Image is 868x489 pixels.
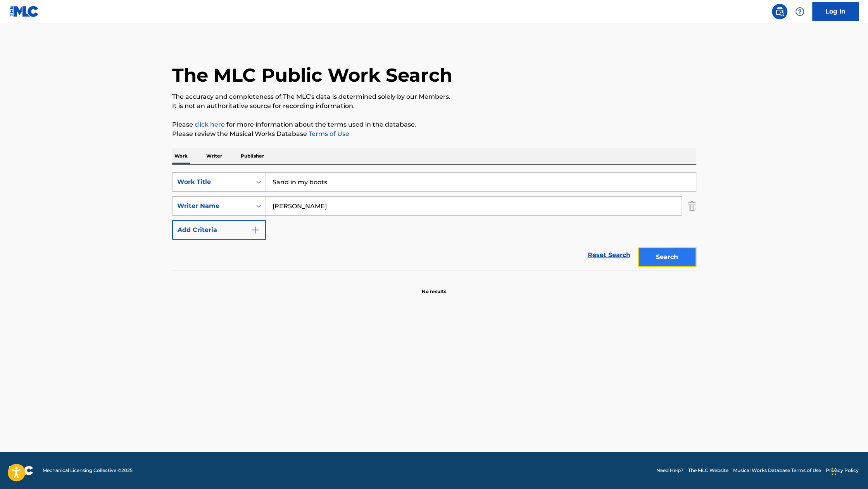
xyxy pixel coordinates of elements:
p: Work [172,148,190,164]
a: Log In [812,2,859,21]
div: Work Title [177,177,247,187]
div: Help [792,4,808,19]
p: The accuracy and completeness of The MLC's data is determined solely by our Members. [172,92,696,101]
h1: The MLC Public Work Search [172,63,452,87]
a: Terms of Use [307,130,349,137]
a: Privacy Policy [826,467,859,474]
a: Need Help? [656,467,683,474]
a: Musical Works Database Terms of Use [733,467,821,474]
p: Please for more information about the terms used in the database. [172,120,696,129]
div: Drag [832,460,836,483]
div: Writer Name [177,201,247,211]
button: Search [638,247,696,267]
button: Add Criteria [172,220,266,240]
p: Writer [204,148,224,164]
p: It is not an authoritative source for recording information. [172,101,696,111]
span: Mechanical Licensing Collective © 2025 [43,467,133,474]
img: 9d2ae6d4665cec9f34b9.svg [250,225,260,235]
form: Search Form [172,172,696,271]
a: Reset Search [584,247,634,264]
iframe: Chat Widget [829,452,868,489]
img: Delete Criterion [688,196,696,216]
a: Public Search [772,4,787,19]
a: click here [195,121,225,128]
a: The MLC Website [688,467,728,474]
img: logo [9,466,33,475]
p: Publisher [238,148,266,164]
p: Please review the Musical Works Database [172,129,696,139]
p: No results [422,279,446,295]
img: MLC Logo [9,6,39,17]
img: search [775,7,784,16]
img: help [795,7,804,16]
